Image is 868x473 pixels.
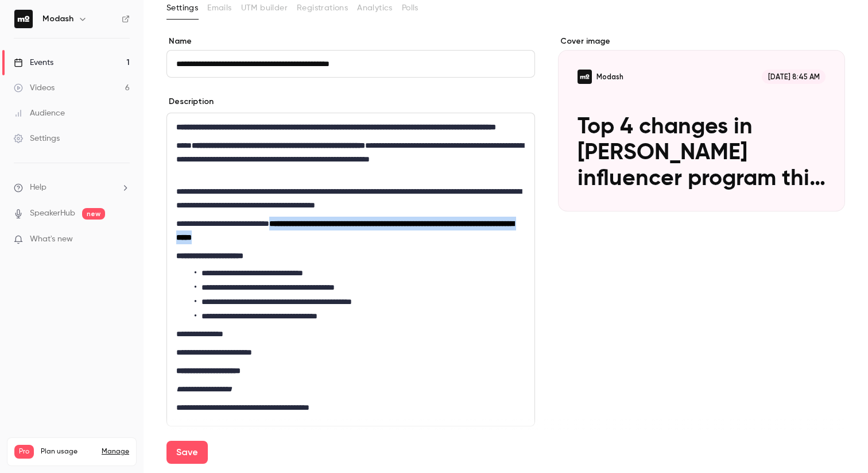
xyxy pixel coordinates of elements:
[14,445,34,459] span: Pro
[14,57,53,68] div: Events
[41,447,95,456] span: Plan usage
[558,36,845,211] section: Cover image
[558,36,845,47] label: Cover image
[207,2,231,14] span: Emails
[14,133,60,144] div: Settings
[297,2,348,14] span: Registrations
[357,2,393,14] span: Analytics
[166,96,214,107] label: Description
[14,107,65,119] div: Audience
[30,233,73,245] span: What's new
[166,441,208,464] button: Save
[82,208,105,220] span: new
[402,2,418,14] span: Polls
[166,113,535,426] section: description
[14,182,130,194] li: help-dropdown-opener
[14,10,33,28] img: Modash
[42,13,73,25] h6: Modash
[241,2,288,14] span: UTM builder
[14,82,55,94] div: Videos
[30,182,46,194] span: Help
[30,207,75,220] a: SpeakerHub
[102,447,129,456] a: Manage
[167,113,534,426] div: editor
[166,36,535,47] label: Name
